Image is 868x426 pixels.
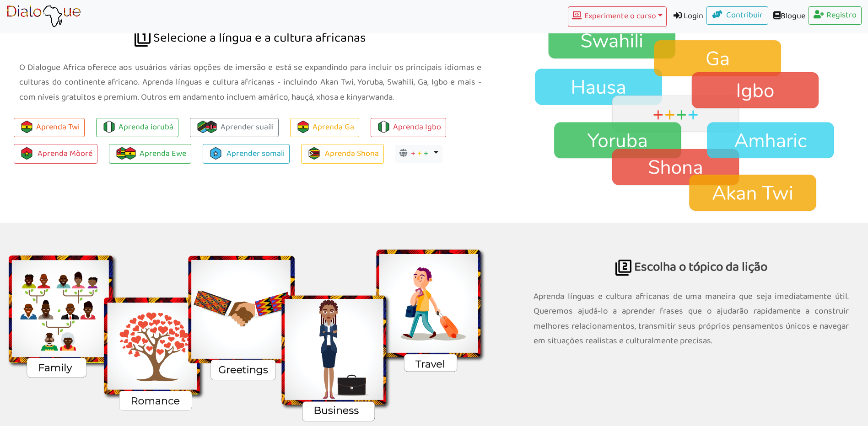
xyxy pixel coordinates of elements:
[116,147,128,160] img: togo.0c01db91.png
[411,147,415,161] span: +
[667,6,707,27] a: Login
[301,144,384,164] a: Aprenda Shona
[371,118,446,138] a: Aprenda Igbo
[417,147,422,161] span: +
[221,120,274,134] font: Aprender suaíli
[826,8,857,22] font: Registro
[313,120,354,134] font: Aprenda Ga
[210,147,222,160] img: somalia.d5236246.png
[226,147,285,161] font: Aprender somali
[197,121,209,133] img: flag-tanzania.fe228584.png
[568,6,666,27] button: Experimente o curso
[190,118,279,138] a: Aprender suaíli
[124,147,136,160] img: flag-ghana.106b55d9.png
[325,147,379,161] font: Aprenda Shona
[6,5,81,28] img: aprenda o aplicativo da plataforma de língua africana
[140,147,186,161] font: Aprenda Ewe
[36,120,80,134] font: Aprenda Twi
[21,147,33,160] img: burkina-faso.42b537ce.png
[19,60,481,105] p: O Dialogue Africa oferece aos usuários várias opções de imersão e está se expandindo para incluir...
[308,147,320,160] img: zimbabwe.93903875.png
[135,31,151,47] img: Diálogo sobre a língua africana
[726,8,763,22] font: Contribuir
[584,10,656,23] font: Experimente o curso
[634,256,767,278] font: Escolha o tópico da lição
[153,27,366,49] font: Selecione a língua e a cultura africanas
[21,121,33,133] img: flag-ghana.106b55d9.png
[706,6,768,25] a: Contribuir
[103,121,115,133] img: flag-nigeria.710e75b6.png
[393,120,441,134] font: Aprenda Igbo
[290,118,359,138] a: Aprenda Ga
[14,118,85,138] button: Aprenda Twi
[38,147,92,161] font: Aprenda Mòoré
[205,121,217,133] img: kenya.f9bac8fe.png
[809,6,862,25] a: Registro
[768,6,809,27] a: Blogue
[203,144,290,164] a: Aprender somali
[395,145,442,163] button: + + +
[684,9,703,23] font: Login
[534,289,849,348] font: Aprenda línguas e cultura africanas de uma maneira que seja imediatamente útil. Queremos ajudá-lo...
[424,147,428,161] span: +
[781,9,805,23] font: Blogue
[615,260,631,276] img: Idioma da África para viagens de negócios
[119,120,173,134] font: Aprenda iorubá
[96,118,178,138] a: Aprenda iorubá
[297,121,309,133] img: flag-ghana.106b55d9.png
[14,144,97,164] a: Aprenda Mòoré
[514,21,868,213] img: Twi language, Yoruba, Hausa, Fante, Igbo, Swahili, Amharic, Shona
[377,121,390,133] img: flag-nigeria.710e75b6.png
[109,144,191,164] a: Aprenda Ewe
